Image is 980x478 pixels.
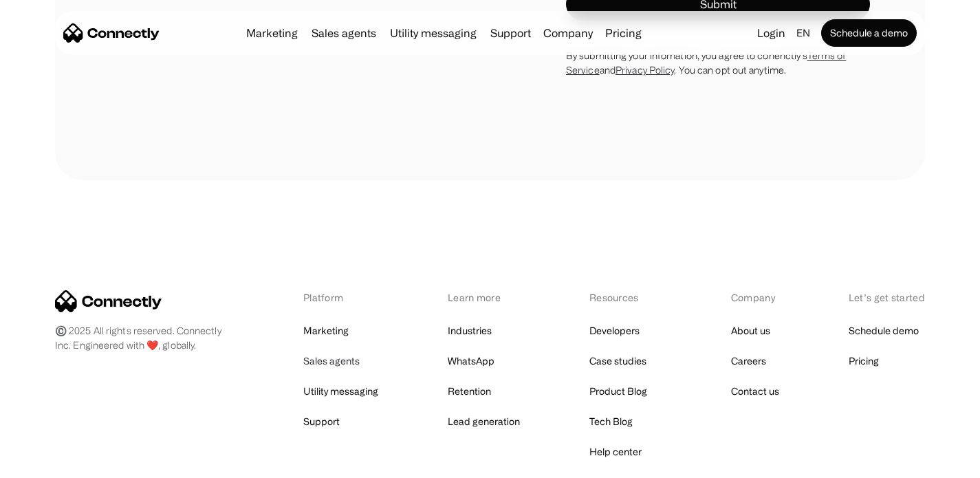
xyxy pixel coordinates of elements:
[448,412,520,431] a: Lead generation
[731,351,766,371] a: Careers
[752,23,791,43] a: Login
[14,453,83,473] aside: Language selected: English
[303,321,349,340] a: Marketing
[384,28,482,39] a: Utility messaging
[849,321,919,340] a: Schedule demo
[28,454,83,473] ul: Language list
[796,23,810,43] div: en
[241,28,303,39] a: Marketing
[731,321,770,340] a: About us
[589,290,662,305] div: Resources
[448,382,491,401] a: Retention
[303,351,360,371] a: Sales agents
[616,65,674,75] a: Privacy Policy
[448,290,520,305] div: Learn more
[731,382,779,401] a: Contact us
[485,28,536,39] a: Support
[589,442,642,461] a: Help center
[791,23,818,43] div: en
[589,321,640,340] a: Developers
[306,28,382,39] a: Sales agents
[303,412,340,431] a: Support
[589,412,633,431] a: Tech Blog
[448,351,494,371] a: WhatsApp
[849,290,925,305] div: Let’s get started
[63,23,160,43] a: home
[821,19,917,47] a: Schedule a demo
[303,382,378,401] a: Utility messaging
[731,290,779,305] div: Company
[566,48,870,77] div: By submitting your infomation, you agree to conenctly’s and . You can opt out anytime.
[849,351,879,371] a: Pricing
[539,23,597,43] div: Company
[448,321,492,340] a: Industries
[303,290,378,305] div: Platform
[543,23,593,43] div: Company
[589,382,647,401] a: Product Blog
[600,28,647,39] a: Pricing
[589,351,646,371] a: Case studies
